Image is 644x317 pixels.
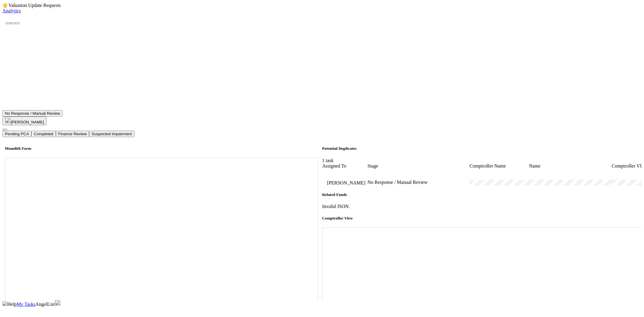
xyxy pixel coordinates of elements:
[2,131,31,137] button: Pending PCA
[327,180,365,185] span: [PERSON_NAME]
[322,180,327,184] img: avatar_5106bb14-94e9-4897-80de-6ae81081f36d.png
[2,110,62,117] button: No Response / Manual Review
[89,131,134,137] button: Suspected Impairment
[31,131,56,137] button: Completed
[11,120,44,124] span: [PERSON_NAME]
[2,117,46,125] button: [PERSON_NAME]
[469,163,506,168] span: Comptroller Name
[529,163,540,168] span: Name
[8,3,61,8] span: Valuation Update Requests
[35,302,55,307] span: AngelList
[17,302,35,307] a: My Tasks
[367,180,428,185] span: No Response / Manual Review
[2,8,21,13] a: Analytics
[322,180,367,186] div: [PERSON_NAME]
[367,163,378,168] span: Stage
[367,180,469,185] div: No Response / Manual Review
[2,301,7,306] img: logo-inverted-e16ddd16eac7371096b0.svg
[55,300,61,306] img: avatar_5106bb14-94e9-4897-80de-6ae81081f36d.png
[7,302,17,307] div: Help
[2,3,8,8] span: 🖖
[322,163,346,168] span: Assigned To
[56,131,89,137] button: Finance Review
[5,117,11,123] img: avatar_5106bb14-94e9-4897-80de-6ae81081f36d.png
[5,111,60,116] span: No Response / Manual Review
[5,146,317,151] h5: Monolith Form
[322,158,334,163] span: 1 task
